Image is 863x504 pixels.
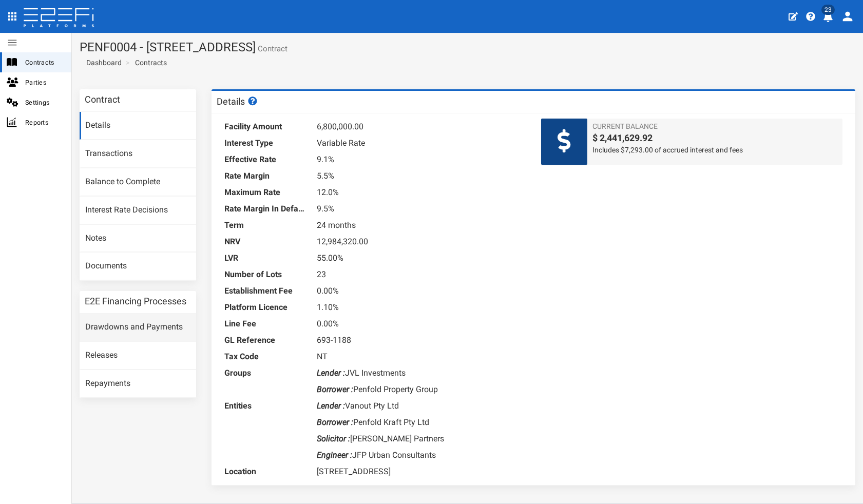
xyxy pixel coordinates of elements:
dd: 55.00% [317,250,526,266]
dt: Effective Rate [224,151,306,168]
dt: Term [224,217,306,234]
a: Documents [80,253,196,280]
dt: Establishment Fee [224,283,306,299]
h1: PENF0004 - [STREET_ADDRESS] [80,41,855,54]
dd: 9.1% [317,151,526,168]
dd: 24 months [317,217,526,234]
dd: 5.5% [317,168,526,184]
i: Solicitor : [317,434,350,443]
span: $ 2,441,629.92 [592,131,837,145]
h3: Details [217,96,259,106]
dd: 6,800,000.00 [317,119,526,135]
dt: Groups [224,365,306,381]
span: Includes $7,293.00 of accrued interest and fees [592,145,837,155]
dd: Variable Rate [317,135,526,151]
dt: NRV [224,234,306,250]
span: Dashboard [82,59,122,67]
dd: 0.00% [317,316,526,332]
dt: Rate Margin In Default [224,201,306,217]
dd: [PERSON_NAME] Partners [317,431,526,447]
span: Parties [25,76,63,88]
span: Settings [25,96,63,108]
a: Interest Rate Decisions [80,197,196,224]
a: Dashboard [82,57,122,68]
a: Drawdowns and Payments [80,314,196,341]
dd: [STREET_ADDRESS] [317,463,526,480]
dt: Number of Lots [224,266,306,283]
dt: LVR [224,250,306,266]
a: Contracts [135,57,167,68]
dd: NT [317,348,526,365]
dd: JVL Investments [317,365,526,381]
i: Engineer : [317,450,352,460]
dt: GL Reference [224,332,306,348]
h3: E2E Financing Processes [85,297,186,306]
dd: 693-1188 [317,332,526,348]
i: Lender : [317,401,345,411]
span: Current Balance [592,121,837,131]
dd: 23 [317,266,526,283]
dt: Maximum Rate [224,184,306,201]
a: Repayments [80,370,196,398]
dt: Interest Type [224,135,306,151]
dd: 0.00% [317,283,526,299]
dd: 12,984,320.00 [317,234,526,250]
dd: Penfold Kraft Pty Ltd [317,414,526,431]
dt: Rate Margin [224,168,306,184]
dt: Platform Licence [224,299,306,316]
dt: Location [224,463,306,480]
span: Contracts [25,56,63,68]
dt: Entities [224,398,306,414]
small: Contract [256,45,287,53]
a: Notes [80,225,196,253]
i: Lender : [317,368,345,378]
a: Transactions [80,140,196,168]
dd: Penfold Property Group [317,381,526,398]
a: Details [80,112,196,140]
dt: Facility Amount [224,119,306,135]
dd: Vanout Pty Ltd [317,398,526,414]
i: Borrower : [317,384,353,394]
a: Balance to Complete [80,168,196,196]
dt: Line Fee [224,316,306,332]
dt: Tax Code [224,348,306,365]
dd: 12.0% [317,184,526,201]
dd: JFP Urban Consultants [317,447,526,463]
dd: 1.10% [317,299,526,316]
dd: 9.5% [317,201,526,217]
i: Borrower : [317,417,353,427]
span: Reports [25,117,63,128]
h3: Contract [85,95,120,104]
a: Releases [80,342,196,370]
